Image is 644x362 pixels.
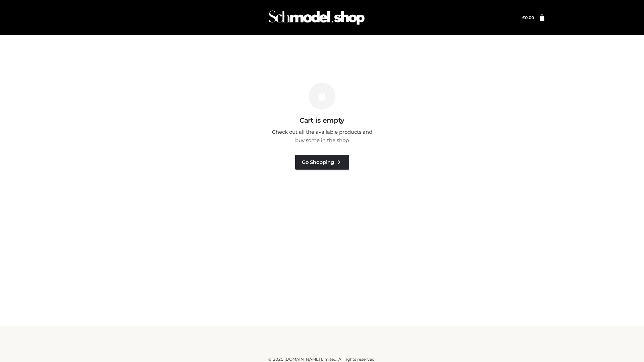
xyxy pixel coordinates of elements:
[522,15,525,20] span: £
[295,155,349,170] a: Go Shopping
[522,15,534,20] a: £0.00
[522,15,534,20] bdi: 0.00
[115,116,529,124] h3: Cart is empty
[266,4,367,31] img: Schmodel Admin 964
[268,128,376,145] p: Check out all the available products and buy some in the shop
